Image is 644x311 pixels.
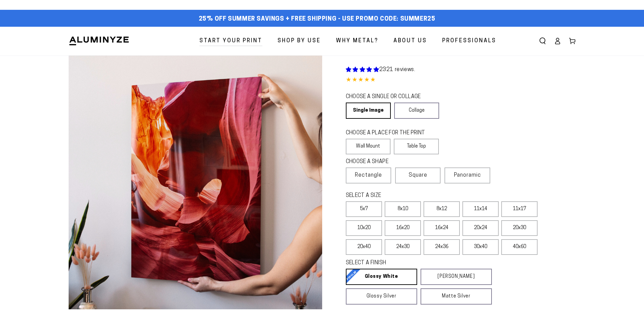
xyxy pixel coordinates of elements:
[442,36,496,46] span: Professionals
[336,36,378,46] span: Why Metal?
[346,192,481,200] legend: SELECT A SIZE
[535,34,550,48] summary: Search our site
[346,129,433,137] legend: CHOOSE A PLACE FOR THE PRINT
[346,239,382,255] label: 20x40
[69,36,129,46] img: Aluminyze
[199,16,435,23] span: 25% off Summer Savings + Free Shipping - Use Promo Code: SUMMER25
[409,171,427,179] span: Square
[437,32,501,50] a: Professionals
[424,201,460,217] label: 8x12
[194,32,267,50] a: Start Your Print
[346,93,433,101] legend: CHOOSE A SINGLE OR COLLAGE
[454,173,481,178] span: Panoramic
[385,201,421,217] label: 8x10
[331,32,383,50] a: Why Metal?
[272,32,326,50] a: Shop By Use
[346,269,417,285] a: Glossy White
[462,201,499,217] label: 11x14
[385,220,421,236] label: 16x20
[199,36,262,46] span: Start Your Print
[462,239,499,255] label: 30x40
[421,269,492,285] a: [PERSON_NAME]
[388,32,432,50] a: About Us
[346,75,576,85] div: 4.85 out of 5.0 stars
[278,36,321,46] span: Shop By Use
[424,220,460,236] label: 16x24
[501,239,538,255] label: 40x60
[421,288,492,305] a: Matte Silver
[346,158,434,166] legend: CHOOSE A SHAPE
[394,139,439,154] label: Table Top
[394,103,439,119] a: Collage
[355,171,382,179] span: Rectangle
[346,259,476,267] legend: SELECT A FINISH
[346,201,382,217] label: 5x7
[393,36,427,46] span: About Us
[501,220,538,236] label: 20x30
[346,103,391,119] a: Single Image
[346,220,382,236] label: 10x20
[462,220,499,236] label: 20x24
[501,201,538,217] label: 11x17
[346,288,417,305] a: Glossy Silver
[424,239,460,255] label: 24x36
[346,139,391,154] label: Wall Mount
[385,239,421,255] label: 24x30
